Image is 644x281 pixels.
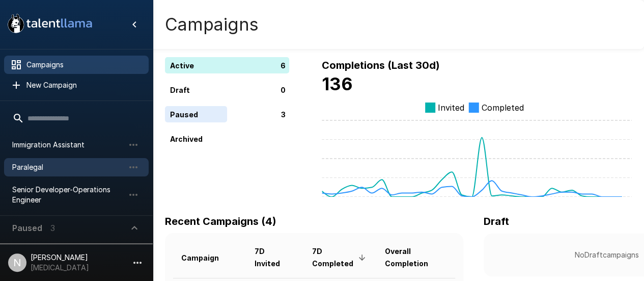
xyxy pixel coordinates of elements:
p: 6 [281,60,286,71]
span: 7D Invited [255,245,296,270]
b: 136 [322,73,353,94]
span: 7D Completed [312,245,369,270]
b: Completions (Last 30d) [322,59,440,71]
b: Draft [484,215,509,227]
h4: Campaigns [165,14,259,35]
span: Campaign [181,252,232,264]
span: Overall Completion [385,245,447,270]
b: Recent Campaigns (4) [165,215,276,227]
p: 3 [281,109,286,120]
p: 0 [281,85,286,95]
